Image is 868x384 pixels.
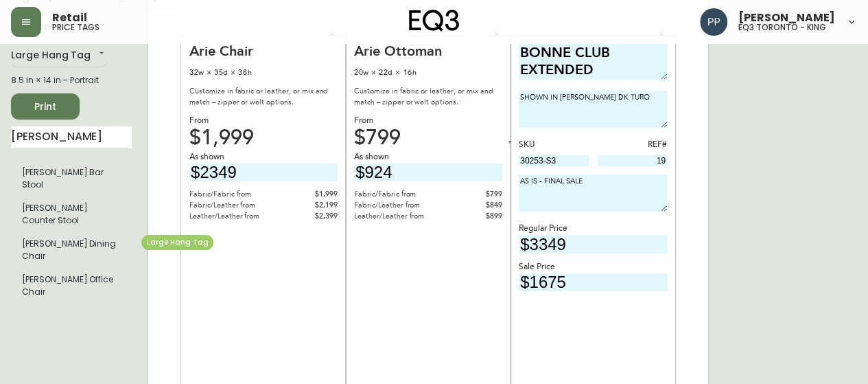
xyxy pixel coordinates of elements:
[519,235,667,253] input: price excluding $
[354,151,391,163] span: As shown
[11,232,132,268] li: [PERSON_NAME] Dining Chair
[354,189,457,200] div: Fabric/Fabric from
[457,189,502,200] div: $799
[738,23,826,32] h5: eq3 toronto - king
[354,211,457,222] div: Leather/Leather from
[11,161,132,196] li: [PERSON_NAME] Bar Stool
[354,86,502,108] div: Customize in fabric or leather, or mix and match – zipper or welt options.
[189,211,289,222] div: Leather/Leather from
[11,45,107,67] div: Large Hang Tag
[738,12,835,23] span: [PERSON_NAME]
[354,43,502,60] div: Arie Ottoman
[11,126,132,148] input: Search
[409,10,460,32] img: logo
[189,200,289,211] div: Fabric/Leather from
[11,268,132,304] li: [PERSON_NAME] Office Chair
[519,43,667,80] textarea: BONNE CLUB EXTENDED
[354,163,502,182] input: price excluding $
[22,98,69,115] span: Print
[519,273,667,292] input: price excluding $
[354,115,373,126] span: From
[289,189,338,200] div: $1,999
[189,151,226,163] span: As shown
[11,93,80,120] button: Print
[289,200,338,211] div: $2,199
[52,12,87,23] span: Retail
[189,163,338,182] input: price excluding $
[11,74,132,87] div: 8.5 in × 14 in – Portrait
[354,67,502,79] div: 20w × 22d × 16h
[354,200,457,211] div: Fabric/Leather from
[598,139,668,151] div: REF#
[457,211,502,222] div: $899
[189,86,338,108] div: Customize in fabric or leather, or mix and match – zipper or welt options.
[519,223,667,235] div: Regular Price
[519,91,667,128] textarea: SHOWN IN [PERSON_NAME] DK TURQ
[354,132,502,144] div: $799
[189,67,338,79] div: 32w × 35d × 38h
[289,211,338,222] div: $2,399
[189,115,209,126] span: From
[519,174,667,212] textarea: AS IS - FINAL SALE
[11,196,132,232] li: [PERSON_NAME] Counter Stool
[700,8,727,36] img: 93ed64739deb6bac3372f15ae91c6632
[52,23,99,32] h5: price tags
[189,189,289,200] div: Fabric/Fabric from
[519,139,589,151] div: SKU
[189,132,338,144] div: $1,999
[519,261,667,273] div: Sale Price
[457,200,502,211] div: $849
[189,43,338,60] div: Arie Chair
